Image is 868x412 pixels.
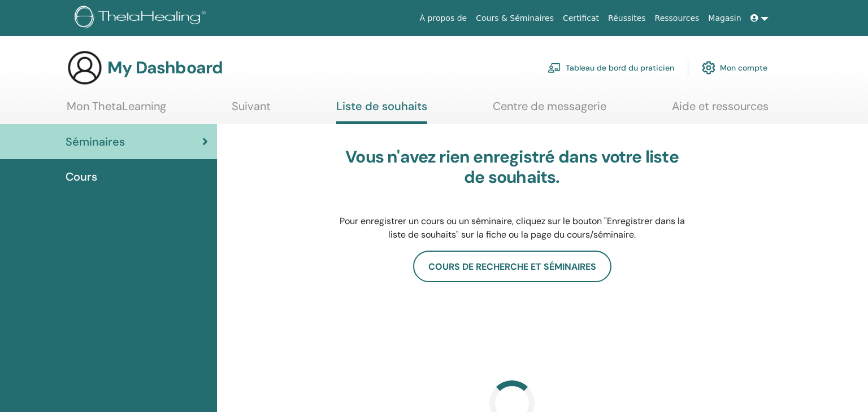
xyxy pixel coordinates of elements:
a: Centre de messagerie [493,99,606,121]
h3: Vous n'avez rien enregistré dans votre liste de souhaits. [334,147,690,187]
a: Tableau de bord du praticien [548,55,674,80]
a: Réussites [604,8,650,29]
img: generic-user-icon.jpg [67,50,103,86]
a: Mon compte [702,55,767,80]
a: Cours & Séminaires [471,8,558,29]
span: Cours [66,168,97,185]
h3: My Dashboard [107,58,223,78]
p: Pour enregistrer un cours ou un séminaire, cliquez sur le bouton "Enregistrer dans la liste de so... [334,214,690,242]
a: Aide et ressources [672,99,769,121]
img: cog.svg [702,58,715,77]
img: chalkboard-teacher.svg [548,63,561,73]
a: À propos de [415,8,472,29]
a: Mon ThetaLearning [67,99,166,121]
a: Certificat [558,8,604,29]
a: Suivant [232,99,271,121]
a: Cours de recherche et séminaires [413,251,611,282]
img: logo.png [75,6,210,31]
a: Ressources [650,8,704,29]
a: Magasin [704,8,745,29]
a: Liste de souhaits [336,99,427,124]
span: Séminaires [66,133,125,150]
